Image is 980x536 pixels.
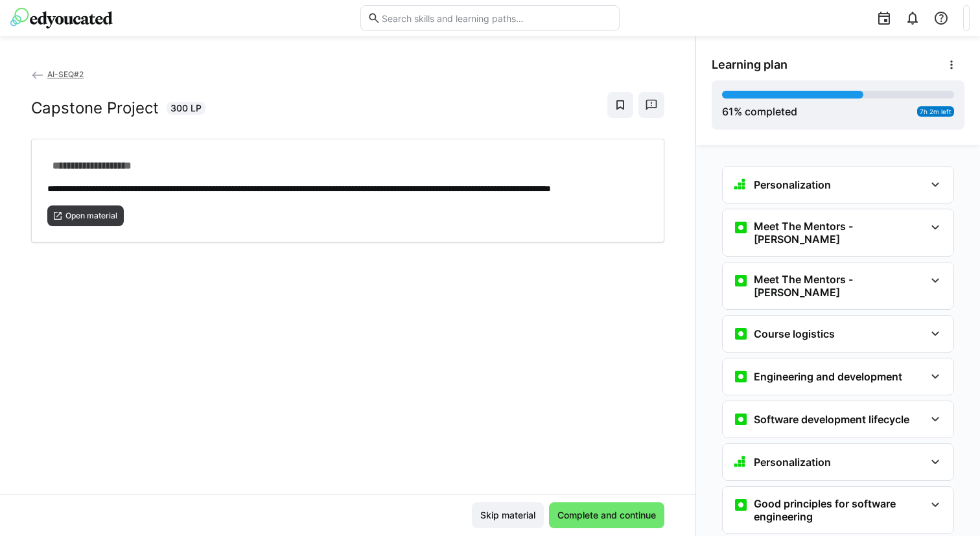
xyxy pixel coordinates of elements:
span: AI-SEQ#2 [47,69,84,79]
span: Learning plan [712,58,787,72]
span: 7h 2m left [920,108,951,115]
h3: Personalization [754,456,831,469]
button: Open material [47,205,124,226]
h3: Good principles for software engineering [754,497,925,523]
button: Skip material [472,502,544,528]
h3: Personalization [754,178,831,191]
span: 61 [722,105,734,118]
span: 300 LP [170,102,202,115]
h3: Engineering and development [754,370,902,383]
h3: Software development lifecycle [754,413,909,426]
a: AI-SEQ#2 [31,69,84,79]
h3: Meet The Mentors - [PERSON_NAME] [754,273,925,299]
h3: Course logistics [754,327,835,340]
input: Search skills and learning paths… [380,12,612,24]
div: % completed [722,104,797,119]
span: Skip material [478,509,537,522]
span: Complete and continue [555,509,658,522]
button: Complete and continue [549,502,664,528]
h2: Capstone Project [31,99,159,118]
h3: Meet The Mentors - [PERSON_NAME] [754,220,925,246]
span: Open material [64,211,119,221]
